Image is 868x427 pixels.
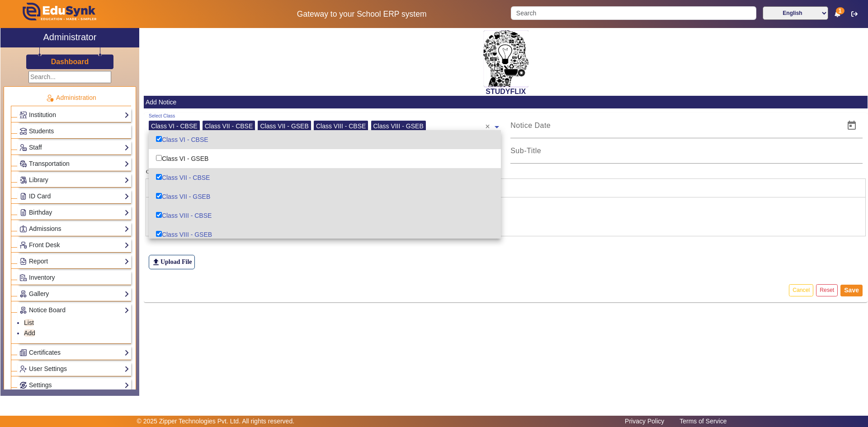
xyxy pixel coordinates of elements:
[222,9,501,19] h5: Gateway to your School ERP system
[144,87,868,96] h2: STUDYFLIX
[149,187,501,206] div: Class VII - GSEB
[258,121,311,132] div: Class VII - GSEB
[371,121,426,132] div: Class VIII - GSEB
[511,6,756,20] input: Search
[19,126,129,136] a: Students
[203,121,255,132] div: Class VII - CBSE
[20,128,27,135] img: Students.png
[19,272,129,283] a: Inventory
[620,415,669,427] a: Privacy Policy
[11,93,131,103] p: Administration
[149,255,195,269] label: Upload File
[485,117,493,132] span: Clear all
[836,7,844,14] span: 1
[151,258,160,267] mat-icon: file_upload
[149,206,501,225] div: Class VIII - CBSE
[789,284,813,296] button: Cancel
[840,285,863,296] button: Save
[29,127,54,135] span: Students
[510,149,863,160] input: Sub-Title
[20,274,27,281] img: Inventory.png
[28,71,111,83] input: Search...
[144,96,868,108] mat-card-header: Add Notice
[483,30,528,87] img: 2da83ddf-6089-4dce-a9e2-416746467bdd
[46,94,54,102] img: Administration.png
[841,115,863,136] button: Open calendar
[675,415,731,427] a: Terms of Service
[43,32,97,42] h2: Administrator
[149,225,501,244] div: Class VIII - GSEB
[149,113,175,120] div: Select Class
[24,329,35,337] a: Add
[137,417,295,426] p: © 2025 Zipper Technologies Pvt. Ltd. All rights reserved.
[510,120,839,131] input: Notice Date
[0,28,139,47] a: Administrator
[149,168,501,187] div: Class VII - CBSE
[146,168,866,176] label: Content
[51,57,89,66] h3: Dashboard
[149,149,501,168] div: Class VI - GSEB
[149,130,501,239] ng-dropdown-panel: Options List
[816,284,838,296] button: Reset
[149,130,501,149] div: Class VI - CBSE
[24,319,34,326] a: List
[149,121,200,132] div: Class VI - CBSE
[51,57,90,66] a: Dashboard
[314,121,368,132] div: Class VIII - CBSE
[510,147,541,155] mat-label: Sub-Title
[29,274,55,281] span: Inventory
